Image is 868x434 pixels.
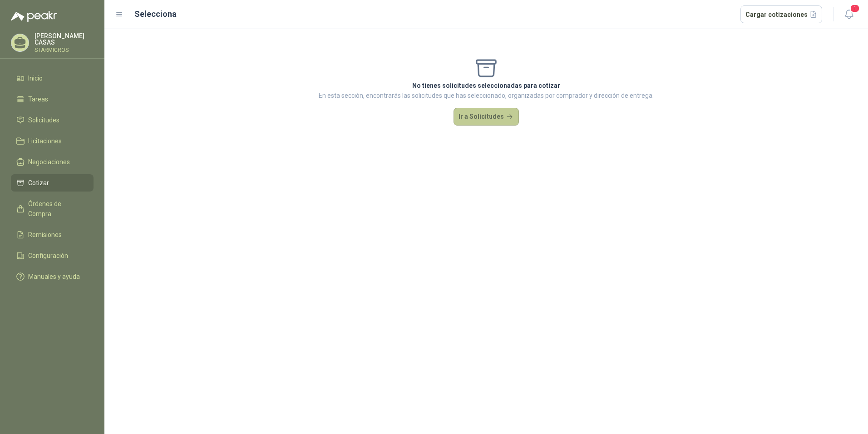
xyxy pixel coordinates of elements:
span: 1 [850,4,860,13]
span: Inicio [28,73,43,83]
span: Licitaciones [28,136,62,146]
a: Inicio [11,70,94,87]
span: Configuración [28,251,68,261]
p: STARMICROS [35,47,94,53]
button: Ir a Solicitudes [454,108,519,126]
a: Solicitudes [11,111,94,129]
button: 1 [841,6,857,23]
span: Cotizar [28,178,49,188]
span: Órdenes de Compra [28,199,85,219]
a: Configuración [11,247,94,264]
a: Órdenes de Compra [11,195,94,222]
span: Solicitudes [28,115,59,125]
p: En esta sección, encontrarás las solicitudes que has seleccionado, organizadas por comprador y di... [319,91,654,101]
a: Cotizar [11,174,94,192]
a: Remisiones [11,226,94,243]
a: Negociaciones [11,153,94,171]
a: Tareas [11,91,94,108]
p: [PERSON_NAME] CASAS [35,33,94,45]
button: Cargar cotizaciones [740,5,823,24]
span: Manuales y ayuda [28,272,80,282]
span: Negociaciones [28,157,70,167]
img: Logo peakr [11,11,57,22]
h2: Selecciona [134,8,177,20]
p: No tienes solicitudes seleccionadas para cotizar [319,81,654,91]
a: Licitaciones [11,132,94,150]
span: Tareas [28,94,48,104]
a: Manuales y ayuda [11,268,94,285]
span: Remisiones [28,230,62,240]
